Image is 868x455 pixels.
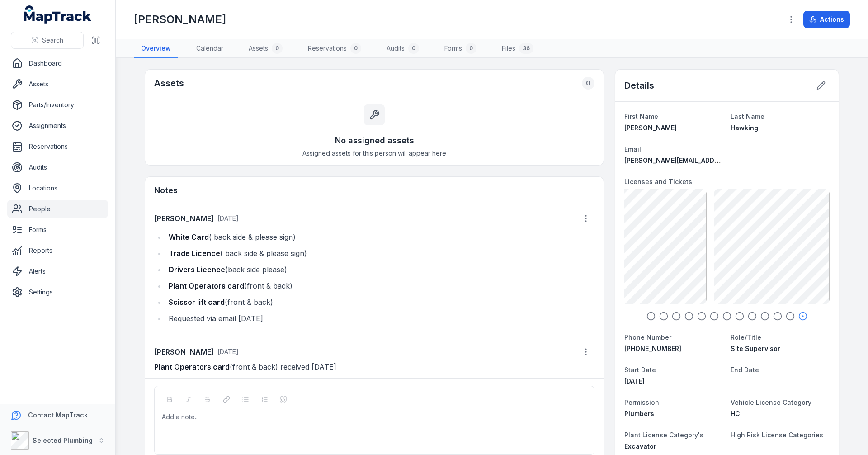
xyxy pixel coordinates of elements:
div: 0 [466,43,476,54]
span: [DATE] [624,377,645,385]
button: Actions [803,11,850,28]
div: 0 [408,43,419,54]
span: [DATE] [217,214,239,222]
strong: Drivers Licence [169,265,225,274]
a: Dashboard [7,54,108,72]
span: First Name [624,113,658,120]
span: Permission [624,398,659,406]
a: Overview [134,39,178,58]
a: Parts/Inventory [7,96,108,114]
span: Phone Number [624,333,671,341]
a: Assets [7,75,108,93]
span: Plumbers [624,410,654,417]
span: [DATE] [217,348,239,355]
time: 2/13/2023, 12:00:00 AM [624,377,645,385]
a: Assignments [7,117,108,135]
div: 36 [519,43,533,54]
li: ( back side & please sign) [166,247,594,260]
a: Alerts [7,262,108,280]
strong: Selected Plumbing [33,436,93,444]
span: End Date [731,366,759,374]
time: 8/29/2025, 3:45:26 PM [217,348,239,355]
button: Search [11,32,84,49]
li: (front & back) [166,280,594,292]
span: Excavator [624,442,656,450]
span: Last Name [731,113,764,120]
span: Search [42,36,63,45]
h2: Details [624,79,654,92]
li: (back side please) [166,263,594,276]
span: Start Date [624,366,656,374]
div: 0 [350,43,361,54]
strong: [PERSON_NAME] [154,213,214,224]
span: Plant License Category's [624,431,703,439]
a: Audits0 [379,39,426,58]
span: Hawking [731,124,758,132]
span: [PERSON_NAME][EMAIL_ADDRESS][DOMAIN_NAME] [624,156,786,164]
strong: Scissor lift card [169,298,225,307]
h2: Assets [154,77,184,90]
strong: Trade Licence [169,249,220,258]
li: Requested via email [DATE] [166,312,594,325]
li: (front & back) [166,296,594,308]
a: Forms0 [437,39,484,58]
strong: Contact MapTrack [28,411,88,419]
a: Reservations [7,137,108,156]
time: 8/20/2025, 10:04:08 AM [217,214,239,222]
strong: Plant Operators card [154,362,230,371]
li: ( back side & please sign) [166,231,594,243]
div: 0 [272,43,283,54]
a: Files36 [495,39,541,58]
a: Reservations0 [301,39,368,58]
h1: [PERSON_NAME] [134,12,226,27]
a: Calendar [189,39,231,58]
a: Settings [7,283,108,301]
strong: Plant Operators card [169,281,244,290]
a: Reports [7,242,108,260]
span: Role/Title [731,333,761,341]
span: Vehicle License Category [731,398,811,406]
a: Audits [7,158,108,176]
a: MapTrack [24,5,92,24]
p: (front & back) received [DATE] [154,360,594,373]
span: [PHONE_NUMBER] [624,345,681,352]
span: High Risk License Categories [731,431,823,439]
strong: White Card [169,232,209,242]
a: Locations [7,179,108,197]
span: Email [624,145,641,153]
span: Licenses and Tickets [624,178,692,185]
h3: Notes [154,184,178,197]
h3: No assigned assets [335,134,414,147]
a: People [7,200,108,218]
span: Site Supervisor [731,345,780,352]
a: Assets0 [241,39,290,58]
strong: [PERSON_NAME] [154,346,214,357]
span: [PERSON_NAME] [624,124,677,132]
span: Assigned assets for this person will appear here [302,149,446,158]
span: HC [731,410,740,417]
div: 0 [582,77,594,90]
a: Forms [7,221,108,239]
